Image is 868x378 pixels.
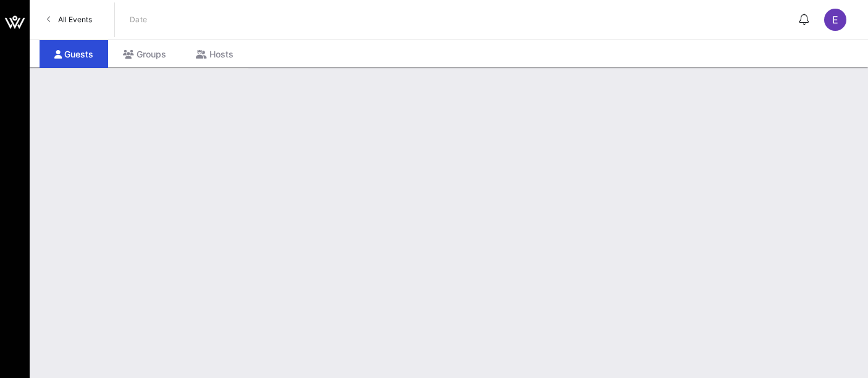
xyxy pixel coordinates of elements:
div: Hosts [181,40,248,68]
span: E [832,14,838,26]
p: Date [130,14,148,26]
span: All Events [58,15,92,24]
a: All Events [40,10,99,30]
div: Groups [108,40,181,68]
div: E [824,9,846,31]
div: Guests [40,40,108,68]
